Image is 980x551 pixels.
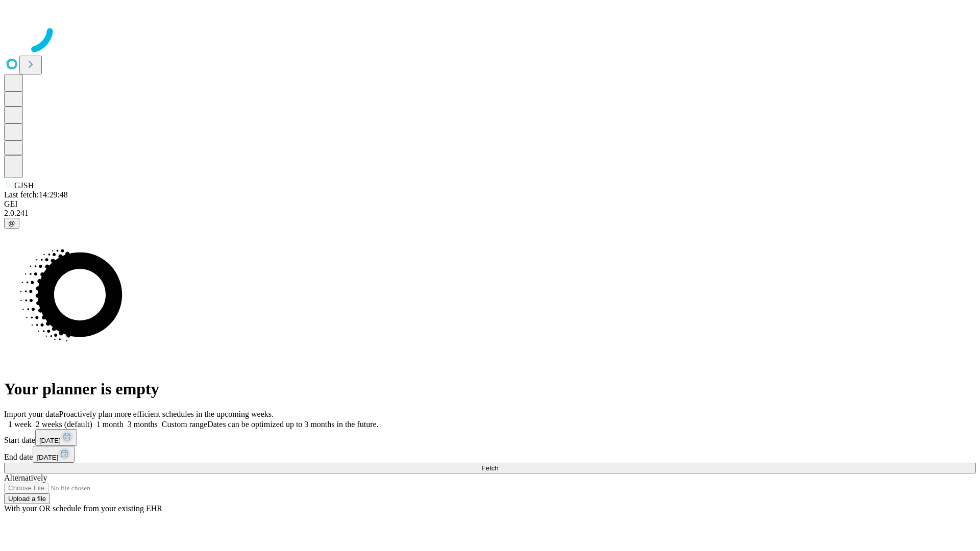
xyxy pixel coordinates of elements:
[207,420,378,429] span: Dates can be optimized up to 3 months in the future.
[4,209,976,218] div: 2.0.241
[96,420,124,429] span: 1 month
[481,464,498,472] span: Fetch
[4,429,976,446] div: Start date
[35,429,77,446] button: [DATE]
[33,446,75,463] button: [DATE]
[162,420,207,429] span: Custom range
[128,420,158,429] span: 3 months
[4,410,59,418] span: Import your data
[4,218,19,229] button: @
[4,446,976,463] div: End date
[4,190,68,199] span: Last fetch: 14:29:48
[4,199,976,209] div: GEI
[4,463,976,473] button: Fetch
[59,410,274,418] span: Proactively plan more efficient schedules in the upcoming weeks.
[4,504,162,513] span: With your OR schedule from your existing EHR
[36,420,92,429] span: 2 weeks (default)
[4,493,50,504] button: Upload a file
[39,437,61,444] span: [DATE]
[37,454,58,461] span: [DATE]
[4,380,976,398] h1: Your planner is empty
[14,181,34,190] span: GJSH
[8,219,15,227] span: @
[8,420,32,429] span: 1 week
[4,473,47,482] span: Alternatively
